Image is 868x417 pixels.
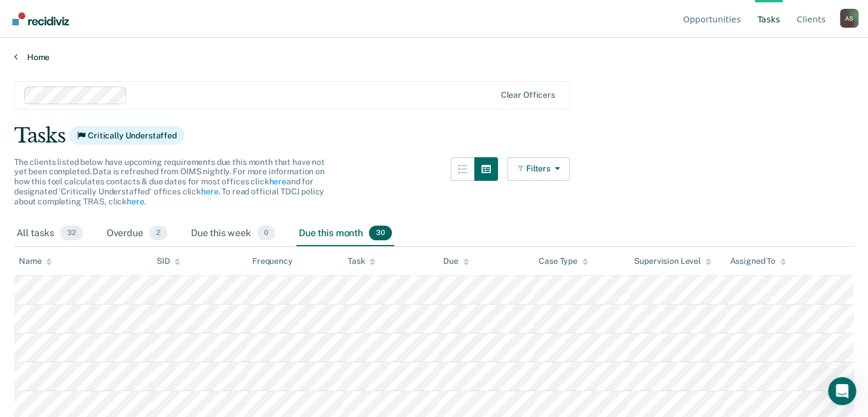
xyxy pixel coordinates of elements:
[369,226,392,241] span: 30
[840,9,859,28] button: Profile dropdown button
[127,197,144,206] a: here
[840,9,859,28] div: A S
[70,126,184,145] span: Critically Understaffed
[634,256,711,266] div: Supervision Level
[501,90,555,100] div: Clear officers
[269,177,286,186] a: here
[257,226,275,241] span: 0
[149,226,167,241] span: 2
[12,12,69,25] img: Recidiviz
[348,256,375,266] div: Task
[507,157,570,181] button: Filters
[19,256,52,266] div: Name
[14,157,325,206] span: The clients listed below have upcoming requirements due this month that have not yet been complet...
[104,221,170,247] div: Overdue2
[296,221,394,247] div: Due this month30
[201,187,218,196] a: here
[730,256,786,266] div: Assigned To
[252,256,293,266] div: Frequency
[189,221,278,247] div: Due this week0
[828,377,856,405] iframe: Intercom live chat
[14,221,85,247] div: All tasks32
[14,124,854,148] div: Tasks
[14,52,854,62] a: Home
[443,256,469,266] div: Due
[157,256,181,266] div: SID
[60,226,83,241] span: 32
[539,256,588,266] div: Case Type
